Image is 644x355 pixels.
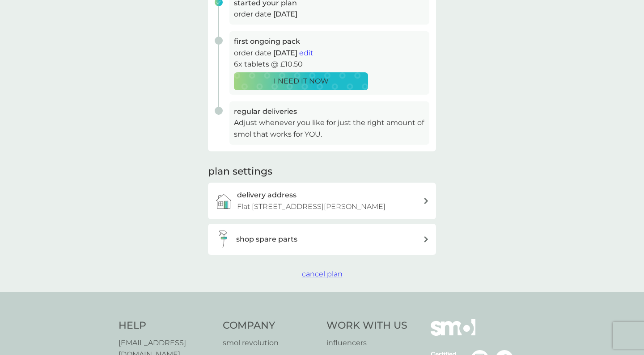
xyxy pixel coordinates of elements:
h3: regular deliveries [234,106,425,117]
span: edit [299,49,313,57]
h3: delivery address [237,189,297,201]
button: cancel plan [302,268,343,280]
span: [DATE] [273,49,297,57]
span: cancel plan [302,270,343,278]
h4: Work With Us [326,319,407,333]
p: order date [234,8,425,20]
p: 6x tablets @ £10.50 [234,58,425,70]
p: I NEED IT NOW [274,75,329,87]
img: smol [431,319,475,349]
h4: Help [119,319,214,333]
p: Flat [STREET_ADDRESS][PERSON_NAME] [237,201,386,213]
button: edit [299,47,313,59]
span: [DATE] [273,10,297,18]
p: Adjust whenever you like for just the right amount of smol that works for YOU. [234,117,425,140]
button: I NEED IT NOW [234,72,368,90]
h3: shop spare parts [236,234,297,245]
a: influencers [326,337,407,349]
h2: plan settings [208,165,272,179]
a: smol revolution [223,337,318,349]
a: delivery addressFlat [STREET_ADDRESS][PERSON_NAME] [208,183,436,219]
p: order date [234,47,425,59]
button: shop spare parts [208,224,436,255]
h4: Company [223,319,318,333]
h3: first ongoing pack [234,36,425,47]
